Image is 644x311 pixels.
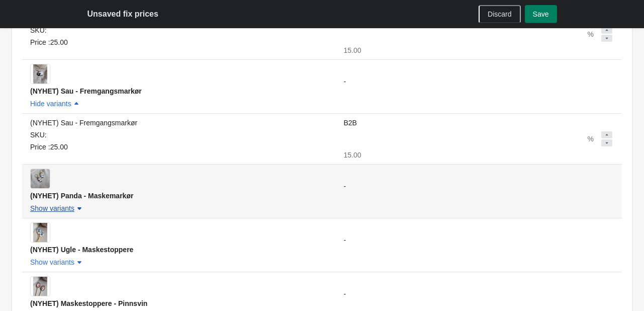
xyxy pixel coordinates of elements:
[26,199,88,217] button: Show variants
[343,151,361,159] span: 15.00
[30,192,133,200] span: (NYHET) Panda - Maskemarkør
[343,181,614,191] div: -
[533,10,549,18] span: Save
[30,299,147,307] span: (NYHET) Maskestoppere - Pinnsvin
[525,5,557,23] button: Save
[26,253,88,271] button: Show variants
[31,169,50,188] img: (NYHET) Panda - Maskemarkør
[30,118,327,128] div: (NYHET) Sau - Fremgangsmarkør
[30,204,74,212] span: Show variants
[488,10,511,18] span: Discard
[479,5,520,23] button: Discard
[33,64,48,84] img: (NYHET) Sau - Fremgangsmarkør
[343,235,614,245] div: -
[33,223,48,242] img: (NYHET) Ugle - Maskestoppere
[30,25,327,35] div: SKU:
[343,118,356,128] label: B2B
[26,95,85,113] button: Hide variants
[30,258,74,266] span: Show variants
[588,28,594,40] div: %
[30,246,133,254] span: (NYHET) Ugle - Maskestoppere
[343,289,614,299] div: -
[30,130,327,140] div: SKU:
[343,46,361,54] span: 15.00
[33,277,48,296] img: (NYHET) Maskestoppere - Pinnsvin
[87,8,158,20] h2: Unsaved fix prices
[588,133,594,145] div: %
[30,87,142,95] span: (NYHET) Sau - Fremgangsmarkør
[30,100,71,108] span: Hide variants
[30,142,327,152] div: Price : 25.00
[343,76,614,87] div: -
[30,37,327,47] div: Price : 25.00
